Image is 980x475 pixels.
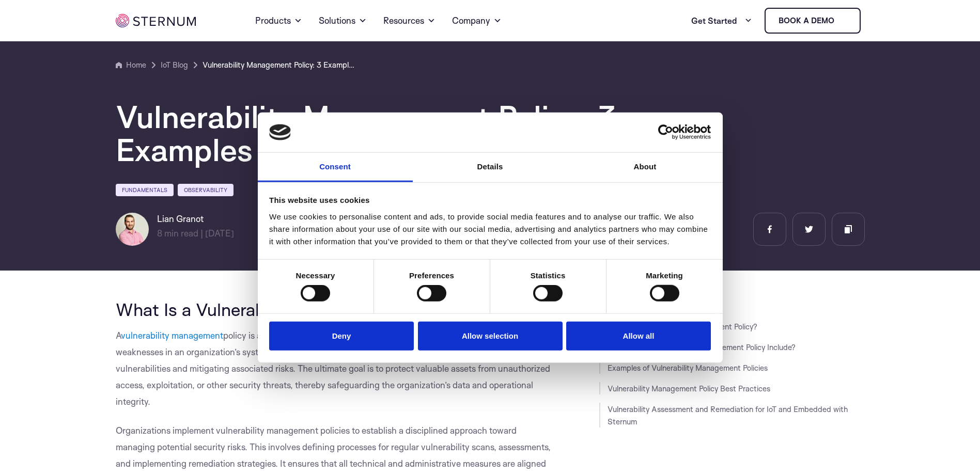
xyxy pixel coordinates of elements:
[269,124,291,140] img: logo
[269,194,711,207] div: This website uses cookies
[599,299,865,308] h3: JUMP TO SECTION
[838,17,847,25] img: sternum iot
[452,2,502,39] a: Company
[203,59,357,71] a: Vulnerability Management Policy: 3 Examples and 6 Best Practices
[418,321,563,351] button: Allow selection
[765,8,861,34] a: Book a demo
[157,228,203,239] span: min read |
[116,330,550,407] span: policy is a structured approach to identifying, evaluating, and addressing security weaknesses in...
[178,184,234,196] a: Observability
[116,14,196,27] img: sternum iot
[531,271,566,280] strong: Statistics
[646,271,683,280] strong: Marketing
[608,363,768,373] a: Examples of Vulnerability Management Policies
[205,228,234,239] span: [DATE]
[568,153,723,182] a: About
[116,213,149,246] img: Lian Granot
[319,2,367,39] a: Solutions
[409,271,454,280] strong: Preferences
[620,124,711,140] a: Usercentrics Cookiebot - opens in a new window
[121,330,223,341] a: vulnerability management
[255,2,302,39] a: Products
[116,100,736,166] h1: Vulnerability Management Policy: 3 Examples and 6 Best Practices
[608,384,770,393] a: Vulnerability Management Policy Best Practices
[161,59,188,71] a: IoT Blog
[116,298,461,320] span: What Is a Vulnerability Management Policy?
[383,2,435,39] a: Resources
[116,184,174,196] a: Fundamentals
[157,228,162,239] span: 8
[258,153,413,182] a: Consent
[296,271,335,280] strong: Necessary
[566,321,711,351] button: Allow all
[413,153,568,182] a: Details
[116,330,121,341] span: A
[269,211,711,248] div: We use cookies to personalise content and ads, to provide social media features and to analyse ou...
[608,404,848,426] a: Vulnerability Assessment and Remediation for IoT and Embedded with Sternum
[116,59,146,71] a: Home
[269,321,414,351] button: Deny
[691,10,752,31] a: Get Started
[157,213,234,225] h6: Lian Granot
